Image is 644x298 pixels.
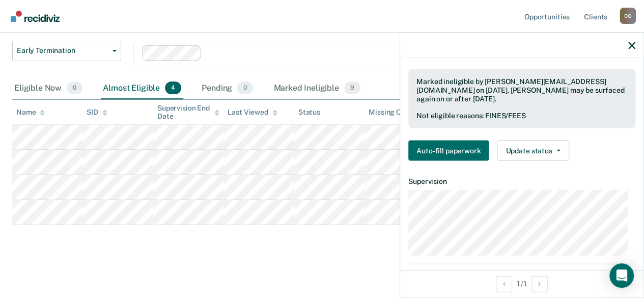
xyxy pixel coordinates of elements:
[497,141,569,161] button: Update status
[620,8,636,24] button: Profile dropdown button
[271,77,362,100] div: Marked Ineligible
[609,263,634,288] div: Open Intercom Messenger
[400,270,643,297] div: 1 / 1
[408,141,489,161] button: Auto-fill paperwork
[67,82,82,95] span: 0
[101,77,183,100] div: Almost Eligible
[11,11,60,22] img: Recidiviz
[408,177,635,186] dt: Supervision
[620,8,636,24] div: D O
[17,46,108,55] span: Early Termination
[87,108,107,117] div: SID
[228,108,277,117] div: Last Viewed
[157,104,219,121] div: Supervision End Date
[237,82,253,95] span: 0
[16,108,45,117] div: Name
[165,82,181,95] span: 4
[12,77,85,100] div: Eligible Now
[496,276,512,292] button: Previous Opportunity
[200,77,255,100] div: Pending
[416,77,627,103] div: Marked ineligible by [PERSON_NAME][EMAIL_ADDRESS][DOMAIN_NAME] on [DATE]. [PERSON_NAME] may be su...
[531,276,548,292] button: Next Opportunity
[344,82,360,95] span: 9
[298,108,320,117] div: Status
[416,112,627,120] div: Not eligible reasons: FINES/FEES
[408,141,493,161] a: Navigate to form link
[369,108,422,117] div: Missing Criteria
